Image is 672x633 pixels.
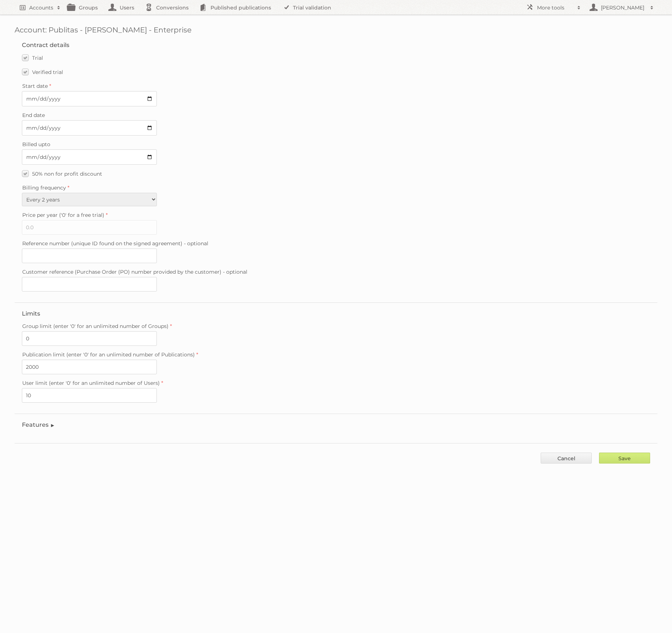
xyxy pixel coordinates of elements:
legend: Features [22,421,55,428]
h1: Account: Publitas - [PERSON_NAME] - Enterprise [15,26,657,34]
span: End date [22,112,45,118]
legend: Contract details [22,42,69,48]
span: User limit (enter '0' for an unlimited number of Users) [22,380,160,386]
span: Reference number (unique ID found on the signed agreement) - optional [22,240,208,247]
span: Start date [22,83,48,89]
span: Price per year ('0' for a free trial) [22,212,104,218]
h2: [PERSON_NAME] [599,4,646,11]
input: Save [599,453,650,464]
span: Verified trial [32,69,63,75]
legend: Limits [22,310,40,317]
a: Cancel [541,453,592,464]
h2: More tools [537,4,573,11]
span: Billing frequency [22,184,66,191]
span: Customer reference (Purchase Order (PO) number provided by the customer) - optional [22,269,247,275]
span: Billed upto [22,141,50,148]
span: 50% non for profit discount [32,171,102,177]
h2: Accounts [29,4,53,11]
span: Publication limit (enter '0' for an unlimited number of Publications) [22,351,195,358]
span: Group limit (enter '0' for an unlimited number of Groups) [22,323,169,329]
span: Trial [32,55,43,61]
